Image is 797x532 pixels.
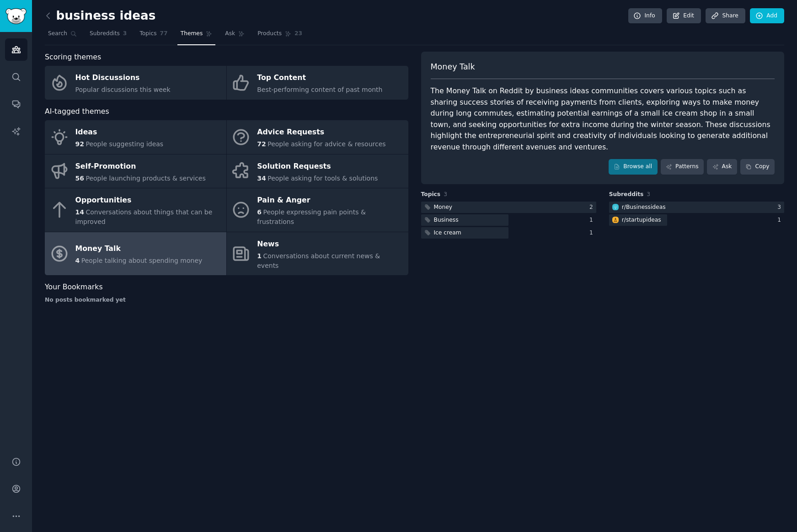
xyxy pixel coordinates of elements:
[257,71,382,85] div: Top Content
[707,159,737,175] a: Ask
[45,282,103,293] span: Your Bookmarks
[75,86,171,93] span: Popular discussions this week
[75,208,213,225] span: Conversations about things that can be improved
[421,202,596,213] a: Money2
[257,193,403,208] div: Pain & Anger
[267,140,385,148] span: People asking for advice & resources
[75,257,80,264] span: 4
[81,257,203,264] span: People talking about spending money
[45,66,226,100] a: Hot DiscussionsPopular discussions this week
[75,140,84,148] span: 92
[589,203,596,212] div: 2
[45,106,109,117] span: AI-tagged themes
[421,214,596,226] a: Business1
[139,30,156,38] span: Topics
[257,237,403,251] div: News
[45,232,226,276] a: Money Talk4People talking about spending money
[609,191,644,199] span: Subreddits
[628,8,662,24] a: Info
[75,175,84,182] span: 56
[227,66,408,100] a: Top ContentBest-performing content of past month
[227,188,408,232] a: Pain & Anger6People expressing pain points & frustrations
[257,140,266,148] span: 72
[609,214,784,226] a: startupideasr/startupideas1
[254,27,305,45] a: Products23
[609,202,784,213] a: Businessideasr/Businessideas3
[647,191,650,197] span: 3
[434,203,453,212] div: Money
[75,71,171,85] div: Hot Discussions
[227,120,408,154] a: Advice Requests72People asking for advice & resources
[136,27,171,45] a: Topics77
[227,154,408,188] a: Solution Requests34People asking for tools & solutions
[160,30,168,38] span: 77
[257,208,366,225] span: People expressing pain points & frustrations
[257,30,282,38] span: Products
[75,208,84,216] span: 14
[5,8,27,24] img: GummySearch logo
[225,30,235,38] span: Ask
[48,30,67,38] span: Search
[75,193,222,208] div: Opportunities
[123,30,127,38] span: 3
[86,175,205,182] span: People launching products & services
[294,30,302,38] span: 23
[45,154,226,188] a: Self-Promotion56People launching products & services
[434,216,459,224] div: Business
[421,191,441,199] span: Topics
[609,159,658,175] a: Browse all
[612,217,619,223] img: startupideas
[75,242,203,256] div: Money Talk
[45,52,101,63] span: Scoring themes
[257,159,378,174] div: Solution Requests
[622,203,666,212] div: r/ Businessideas
[177,27,216,45] a: Themes
[75,125,164,140] div: Ideas
[740,159,775,175] button: Copy
[257,125,385,140] div: Advice Requests
[45,296,408,304] div: No posts bookmarked yet
[227,232,408,276] a: News1Conversations about current news & events
[589,229,596,237] div: 1
[421,227,596,239] a: Ice cream1
[612,204,619,210] img: Businessideas
[257,252,262,260] span: 1
[777,203,784,212] div: 3
[181,30,203,38] span: Themes
[667,8,701,24] a: Edit
[75,159,206,174] div: Self-Promotion
[589,216,596,224] div: 1
[86,27,130,45] a: Subreddits3
[750,8,784,24] a: Add
[257,208,262,216] span: 6
[431,85,775,153] div: The Money Talk on Reddit by business ideas communities covers various topics such as sharing succ...
[257,86,382,93] span: Best-performing content of past month
[257,252,380,269] span: Conversations about current news & events
[45,120,226,154] a: Ideas92People suggesting ideas
[267,175,378,182] span: People asking for tools & solutions
[431,61,475,73] span: Money Talk
[45,9,155,23] h2: business ideas
[222,27,248,45] a: Ask
[90,30,120,38] span: Subreddits
[257,175,266,182] span: 34
[45,27,80,45] a: Search
[444,191,447,197] span: 3
[86,140,163,148] span: People suggesting ideas
[622,216,661,224] div: r/ startupideas
[45,188,226,232] a: Opportunities14Conversations about things that can be improved
[434,229,461,237] div: Ice cream
[706,8,745,24] a: Share
[777,216,784,224] div: 1
[661,159,704,175] a: Patterns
